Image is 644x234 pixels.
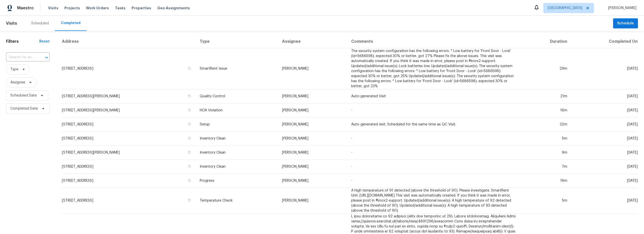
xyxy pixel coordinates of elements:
[10,106,38,111] span: Completed Date
[520,35,571,48] th: Duration
[115,6,126,10] span: Tasks
[347,103,520,117] td: -
[278,146,347,160] td: [PERSON_NAME]
[520,174,571,188] td: 16m
[347,89,520,103] td: Auto-generated Visit
[196,146,278,160] td: Inventory Clean
[62,48,196,89] td: [STREET_ADDRESS]
[571,131,638,146] td: [DATE]
[278,35,347,48] th: Assignee
[187,122,192,126] button: Copy Address
[196,188,278,214] td: Temperature Check
[347,146,520,160] td: -
[196,160,278,174] td: Inventory Clean
[31,21,49,26] div: Scheduled
[571,35,638,48] th: Completed On
[62,89,196,103] td: [STREET_ADDRESS][PERSON_NAME]
[520,48,571,89] td: 29m
[62,188,196,214] td: [STREET_ADDRESS]
[10,93,37,98] span: Scheduled Date
[43,54,50,61] button: Open
[571,103,638,117] td: [DATE]
[61,21,80,26] div: Completed
[347,35,520,48] th: Comments
[571,174,638,188] td: [DATE]
[187,136,192,141] button: Copy Address
[347,131,520,146] td: -
[64,6,80,11] span: Projects
[17,6,34,11] span: Maestro
[187,164,192,169] button: Copy Address
[62,160,196,174] td: [STREET_ADDRESS]
[571,188,638,214] td: [DATE]
[606,6,636,11] span: [PERSON_NAME]
[571,146,638,160] td: [DATE]
[278,48,347,89] td: [PERSON_NAME]
[617,20,634,27] span: Schedule
[520,146,571,160] td: 9m
[196,35,278,48] th: Type
[347,174,520,188] td: -
[10,67,18,72] span: Type
[520,188,571,214] td: 5m
[347,188,520,214] td: A high temperature of 91 detected (above the threshold of 90). Please investigate. SmartRent Unit...
[278,188,347,214] td: [PERSON_NAME]
[520,131,571,146] td: 5m
[347,48,520,89] td: The security system configuration has the following errors: * Low battery for 'Front Door - Lock'...
[196,174,278,188] td: Progress
[10,80,25,85] span: Assignee
[187,178,192,183] button: Copy Address
[548,6,582,11] span: [GEOGRAPHIC_DATA]
[571,89,638,103] td: [DATE]
[613,18,638,29] button: Schedule
[520,160,571,174] td: 7m
[187,150,192,155] button: Copy Address
[187,108,192,112] button: Copy Address
[520,103,571,117] td: 16m
[62,103,196,117] td: [STREET_ADDRESS][PERSON_NAME]
[278,103,347,117] td: [PERSON_NAME]
[196,89,278,103] td: Quality Control
[278,89,347,103] td: [PERSON_NAME]
[520,117,571,131] td: 32m
[571,117,638,131] td: [DATE]
[62,117,196,131] td: [STREET_ADDRESS]
[48,6,58,11] span: Visits
[278,174,347,188] td: [PERSON_NAME]
[278,160,347,174] td: [PERSON_NAME]
[196,117,278,131] td: Setup
[571,48,638,89] td: [DATE]
[62,174,196,188] td: [STREET_ADDRESS]
[6,39,39,44] h1: Filters
[187,198,192,203] button: Copy Address
[571,160,638,174] td: [DATE]
[39,39,50,44] div: Reset
[347,117,520,131] td: Auto-generated visit. Scheduled for the same time as QC Visit.
[6,18,17,29] span: Visits
[347,160,520,174] td: -
[520,89,571,103] td: 21m
[187,66,192,71] button: Copy Address
[86,6,109,11] span: Work Orders
[62,131,196,146] td: [STREET_ADDRESS]
[196,48,278,89] td: SmartRent Issue
[196,131,278,146] td: Inventory Clean
[278,117,347,131] td: [PERSON_NAME]
[196,103,278,117] td: HOA Violation
[278,131,347,146] td: [PERSON_NAME]
[187,94,192,98] button: Copy Address
[6,54,35,61] input: Search for an address...
[62,35,196,48] th: Address
[157,6,190,11] span: Geo Assignments
[132,6,151,11] span: Properties
[62,146,196,160] td: [STREET_ADDRESS][PERSON_NAME]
